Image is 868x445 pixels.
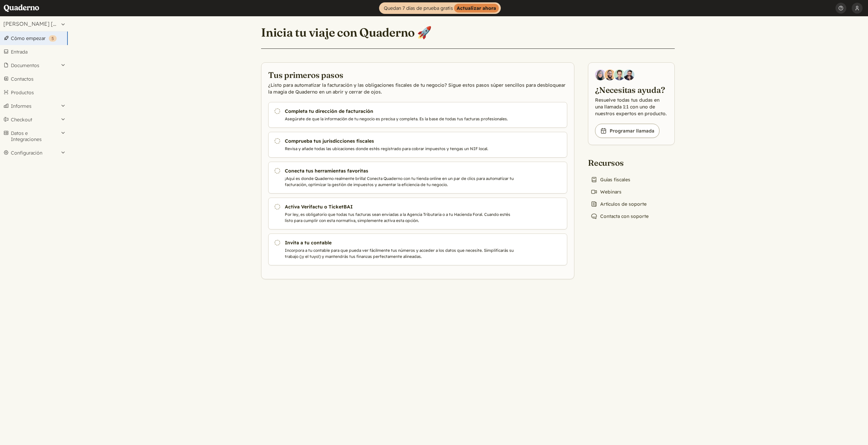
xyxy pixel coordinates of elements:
h3: Completa tu dirección de facturación [285,108,516,115]
a: Artículos de soporte [588,199,649,209]
h3: Conecta tus herramientas favoritas [285,167,516,174]
a: Activa Verifactu o TicketBAI Por ley, es obligatorio que todas tus facturas sean enviadas a la Ag... [268,198,567,229]
h3: Comprueba tus jurisdicciones fiscales [285,138,516,144]
p: ¿Listo para automatizar la facturación y las obligaciones fiscales de tu negocio? Sigue estos pas... [268,82,567,95]
h3: Activa Verifactu o TicketBAI [285,203,516,210]
a: Webinars [588,187,624,197]
a: Completa tu dirección de facturación Asegúrate de que la información de tu negocio es precisa y c... [268,102,567,128]
p: Por ley, es obligatorio que todas tus facturas sean enviadas a la Agencia Tributaria o a tu Hacie... [285,211,516,224]
p: Incorpora a tu contable para que pueda ver fácilmente tus números y acceder a los datos que neces... [285,247,516,260]
h2: Tus primeros pasos [268,69,567,80]
p: ¡Aquí es donde Quaderno realmente brilla! Conecta Quaderno con tu tienda online en un par de clic... [285,176,516,188]
h1: Inicia tu viaje con Quaderno 🚀 [261,25,432,40]
h2: ¿Necesitas ayuda? [595,84,668,95]
p: Resuelve todas tus dudas en una llamada 1:1 con uno de nuestros expertos en producto. [595,97,668,117]
img: Ivo Oltmans, Business Developer at Quaderno [614,69,625,80]
a: Programar llamada [595,124,659,138]
span: 5 [52,36,54,41]
p: Revisa y añade todas las ubicaciones donde estés registrado para cobrar impuestos y tengas un NIF... [285,146,516,152]
h3: Invita a tu contable [285,239,516,246]
a: Contacta con soporte [588,211,651,221]
a: Guías fiscales [588,175,633,184]
a: Quedan 7 días de prueba gratisActualizar ahora [379,2,501,14]
a: Conecta tus herramientas favoritas ¡Aquí es donde Quaderno realmente brilla! Conecta Quaderno con... [268,162,567,194]
strong: Actualizar ahora [454,4,499,13]
a: Invita a tu contable Incorpora a tu contable para que pueda ver fácilmente tus números y acceder ... [268,234,567,265]
a: Comprueba tus jurisdicciones fiscales Revisa y añade todas las ubicaciones donde estés registrado... [268,132,567,158]
img: Javier Rubio, DevRel at Quaderno [624,69,634,80]
img: Diana Carrasco, Account Executive at Quaderno [595,69,606,80]
img: Jairo Fumero, Account Executive at Quaderno [605,69,615,80]
h2: Recursos [588,157,651,168]
p: Asegúrate de que la información de tu negocio es precisa y completa. Es la base de todas tus fact... [285,116,516,122]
